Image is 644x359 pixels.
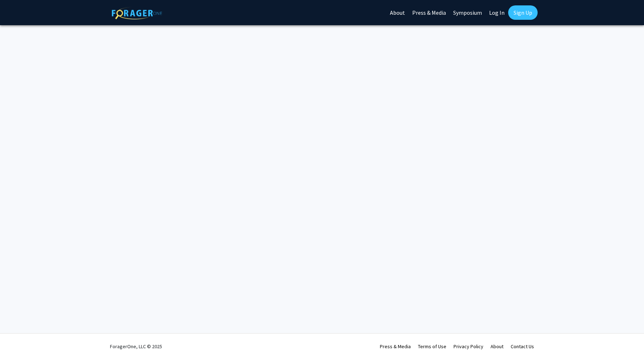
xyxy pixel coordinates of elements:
a: Press & Media [380,343,411,350]
img: ForagerOne Logo [112,7,162,19]
a: Contact Us [511,343,534,350]
a: Sign Up [508,5,538,20]
a: Terms of Use [418,343,446,350]
div: ForagerOne, LLC © 2025 [110,334,162,359]
a: About [491,343,503,350]
a: Privacy Policy [454,343,483,350]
